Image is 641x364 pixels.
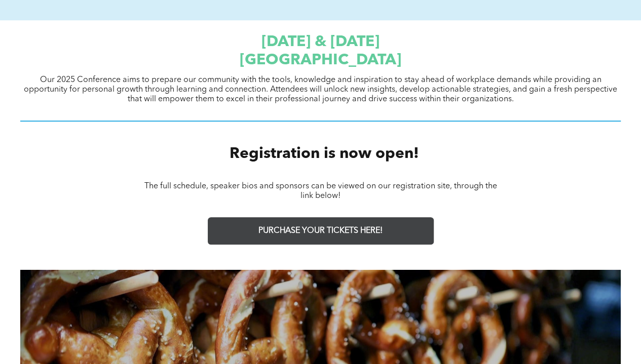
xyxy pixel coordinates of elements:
a: PURCHASE YOUR TICKETS HERE! [208,217,434,245]
span: [DATE] & [DATE] [261,34,380,50]
span: [GEOGRAPHIC_DATA] [240,53,401,68]
span: Our 2025 Conference aims to prepare our community with the tools, knowledge and inspiration to st... [24,76,617,103]
span: Registration is now open! [230,146,419,161]
span: PURCHASE YOUR TICKETS HERE! [258,226,383,236]
span: The full schedule, speaker bios and sponsors can be viewed on our registration site, through the ... [144,182,497,200]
